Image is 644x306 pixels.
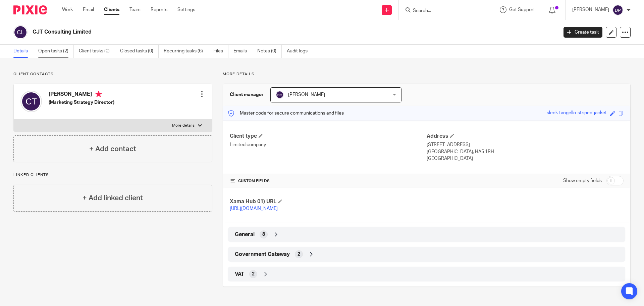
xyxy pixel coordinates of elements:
[427,155,624,162] p: [GEOGRAPHIC_DATA]
[427,148,624,155] p: [GEOGRAPHIC_DATA], HA5 1RH
[38,45,74,58] a: Open tasks (2)
[83,6,94,13] a: Email
[230,198,427,205] h4: Xama Hub 01) URL
[276,91,284,99] img: svg%3E
[298,251,300,258] span: 2
[427,141,624,148] p: [STREET_ADDRESS]
[213,45,228,58] a: Files
[104,6,119,13] a: Clients
[233,45,252,58] a: Emails
[62,6,73,13] a: Work
[33,29,449,36] h2: CJT Consulting Limited
[129,6,141,13] a: Team
[412,8,473,14] input: Search
[120,45,159,58] a: Closed tasks (0)
[13,5,47,14] img: Pixie
[235,271,244,278] span: VAT
[612,5,623,15] img: svg%3E
[49,91,114,99] h4: [PERSON_NAME]
[563,27,602,38] a: Create task
[13,25,28,39] img: svg%3E
[509,7,535,12] span: Get Support
[83,193,143,203] h4: + Add linked client
[49,99,114,106] h5: (Marketing Strategy Director)
[79,45,115,58] a: Client tasks (0)
[228,110,344,117] p: Master code for secure communications and files
[230,206,278,211] a: [URL][DOMAIN_NAME]
[230,141,427,148] p: Limited company
[287,45,313,58] a: Audit logs
[235,251,290,258] span: Government Gateway
[563,177,602,184] label: Show empty fields
[151,6,167,13] a: Reports
[235,231,255,238] span: General
[257,45,282,58] a: Notes (0)
[547,110,607,117] div: sleek-tangello-striped-jacket
[13,72,212,77] p: Client contacts
[427,133,624,140] h4: Address
[20,91,42,112] img: svg%3E
[172,123,195,128] p: More details
[89,144,136,154] h4: + Add contact
[288,92,325,97] span: [PERSON_NAME]
[252,271,255,277] span: 2
[13,172,212,178] p: Linked clients
[262,231,265,238] span: 8
[572,6,609,13] p: [PERSON_NAME]
[95,91,102,97] i: Primary
[223,72,631,77] p: More details
[230,133,427,140] h4: Client type
[13,45,33,58] a: Details
[164,45,208,58] a: Recurring tasks (6)
[230,178,427,184] h4: CUSTOM FIELDS
[177,6,195,13] a: Settings
[230,91,264,98] h3: Client manager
